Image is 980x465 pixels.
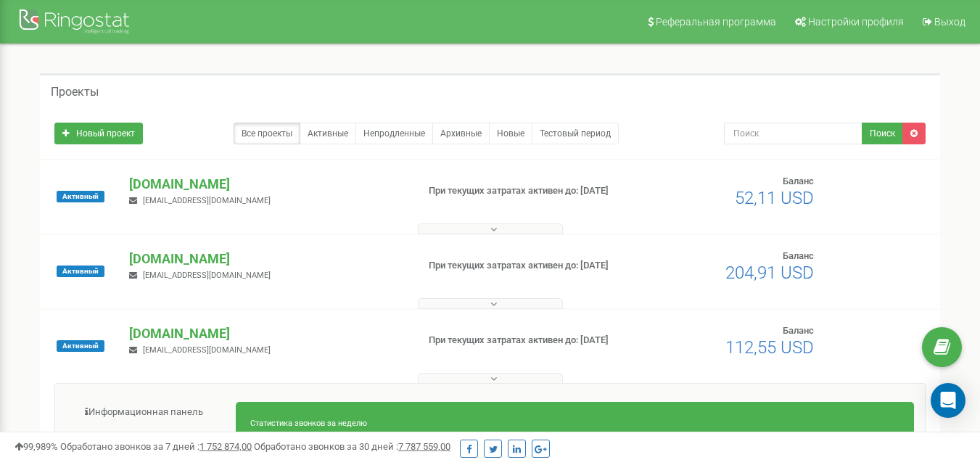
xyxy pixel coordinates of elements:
span: 99,989% [15,441,58,452]
p: При текущих затратах активен до: [DATE] [429,184,630,198]
h5: Проекты [51,86,99,99]
input: Поиск [724,123,862,144]
u: 1 752 874,00 [199,441,252,452]
p: [DOMAIN_NAME] [129,250,405,268]
span: Активный [57,340,104,352]
p: [DOMAIN_NAME] [129,175,405,194]
small: Статистика звонков за неделю [250,419,367,428]
span: Активный [57,191,104,202]
a: Архивные [432,123,490,144]
span: Настройки профиля [808,16,904,28]
p: При текущих затратах активен до: [DATE] [429,334,630,347]
a: Новые [489,123,532,144]
p: [DOMAIN_NAME] [129,324,405,343]
button: Поиск [862,123,903,144]
span: 204,91 USD [725,263,814,283]
span: Баланс [783,176,814,186]
u: 7 787 559,00 [398,441,450,452]
span: Обработано звонков за 30 дней : [254,441,450,452]
a: Тестовый период [532,123,619,144]
span: [EMAIL_ADDRESS][DOMAIN_NAME] [143,345,271,355]
span: [EMAIL_ADDRESS][DOMAIN_NAME] [143,196,271,205]
span: Реферальная программа [656,16,776,28]
span: 112,55 USD [725,337,814,358]
span: 52,11 USD [735,188,814,208]
span: Баланс [783,325,814,336]
span: Выход [934,16,965,28]
span: Активный [57,266,104,277]
a: Новый проект [54,123,143,144]
p: При текущих затратах активен до: [DATE] [429,259,630,273]
span: [EMAIL_ADDRESS][DOMAIN_NAME] [143,271,271,280]
span: Обработано звонков за 7 дней : [60,441,252,452]
a: Информационная панель [66,395,236,430]
a: Активные [300,123,356,144]
a: Все проекты [234,123,300,144]
a: Непродленные [355,123,433,144]
span: Баланс [783,250,814,261]
div: Open Intercom Messenger [931,383,965,418]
